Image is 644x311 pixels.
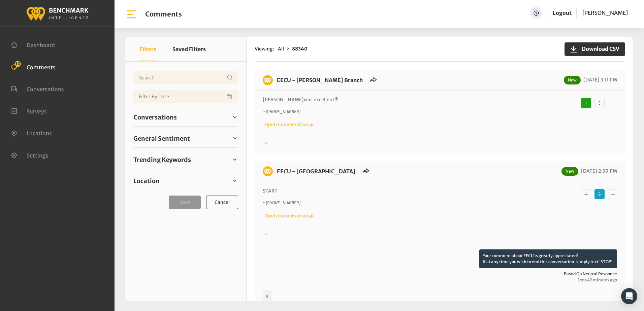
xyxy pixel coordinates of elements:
img: bar [125,8,137,20]
p: START [263,187,528,195]
img: benchmark [263,75,273,85]
span: Conversations [133,113,177,122]
button: Cancel [206,196,238,209]
a: EECU - [PERSON_NAME] Branch [277,77,363,83]
div: Basic example [579,96,620,110]
p: Your comment about EECU is greatly appreciated! If at any time you wish to end this conversation,... [479,249,617,268]
a: Open Conversation [263,213,313,219]
i: ~ [PHONE_NUMBER] [263,109,300,114]
a: Conversations [11,85,64,92]
span: [PERSON_NAME] [582,9,628,16]
a: Open Conversation [263,122,313,128]
button: Open Calendar [225,90,234,103]
span: Trending Keywords [133,155,191,164]
span: All [278,46,284,52]
span: 10 [15,61,21,67]
h1: Comments [145,10,182,18]
button: Filters [139,37,156,61]
strong: 88340 [292,46,308,52]
a: Conversations [133,112,238,122]
span: Conversations [27,86,64,93]
a: Logout [553,9,572,16]
a: Location [133,176,238,186]
span: Sent 42 minutes ago [263,277,617,283]
span: Dashboard [27,42,55,48]
a: Comments 10 [11,63,56,70]
a: Dashboard [11,41,55,48]
a: General Sentiment [133,133,238,143]
span: Settings [27,152,49,159]
a: Surveys [11,107,47,114]
p: was excellent!!! [263,96,528,103]
span: Surveys [27,108,47,114]
span: Location [133,176,160,185]
img: benchmark [263,166,273,176]
span: New [561,167,578,176]
input: Date range input field [133,90,238,103]
span: Comments [27,64,56,70]
a: EECU - [GEOGRAPHIC_DATA] [277,168,355,175]
span: New [564,76,581,84]
input: Username [133,71,238,84]
span: [PERSON_NAME] [263,97,304,103]
span: Download CSV [578,45,619,53]
button: Download CSV [565,42,625,56]
span: General Sentiment [133,134,190,143]
span: [DATE] 3:11 PM [582,77,617,83]
a: Settings [11,151,49,158]
span: Based on neutral response [263,271,617,277]
div: Open Intercom Messenger [621,288,637,304]
i: ~ [PHONE_NUMBER] [263,200,300,205]
a: Locations [11,129,52,136]
h6: EECU - Armstrong Branch [273,75,367,85]
a: Logout [553,7,572,19]
a: [PERSON_NAME] [582,7,628,19]
a: Trending Keywords [133,154,238,165]
span: Viewing: [255,45,274,53]
span: Locations [27,130,52,137]
p: a [263,290,272,303]
h6: EECU - Clinton Way [273,166,359,176]
div: Basic example [579,187,620,201]
button: Saved Filters [172,37,206,61]
img: benchmark [26,5,89,22]
span: [DATE] 2:39 PM [579,168,617,174]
